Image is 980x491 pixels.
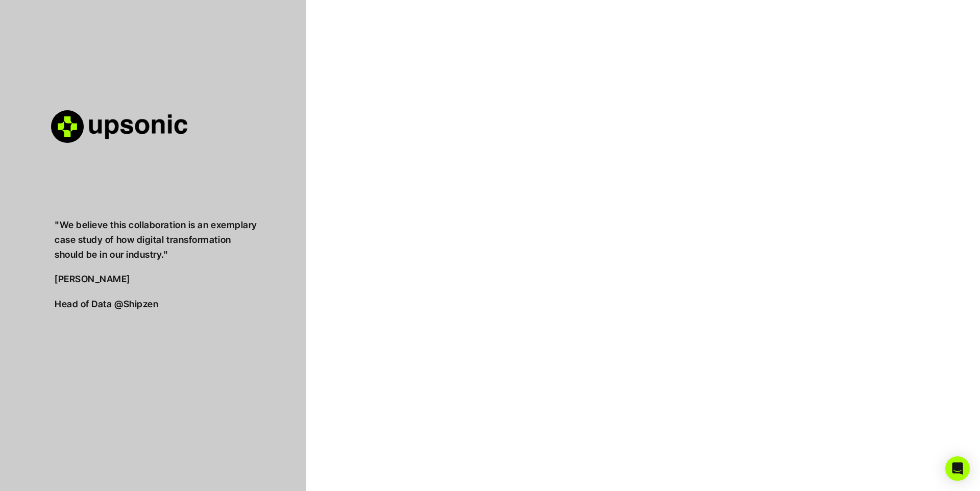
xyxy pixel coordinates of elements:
[55,272,259,287] p: [PERSON_NAME]
[51,110,84,143] img: Logo
[359,159,605,323] iframe: Form
[945,456,970,481] div: Open Intercom Messenger
[55,297,259,312] p: Head of Data @Shipzen
[55,218,259,262] p: "We believe this collaboration is an exemplary case study of how digital transformation should be...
